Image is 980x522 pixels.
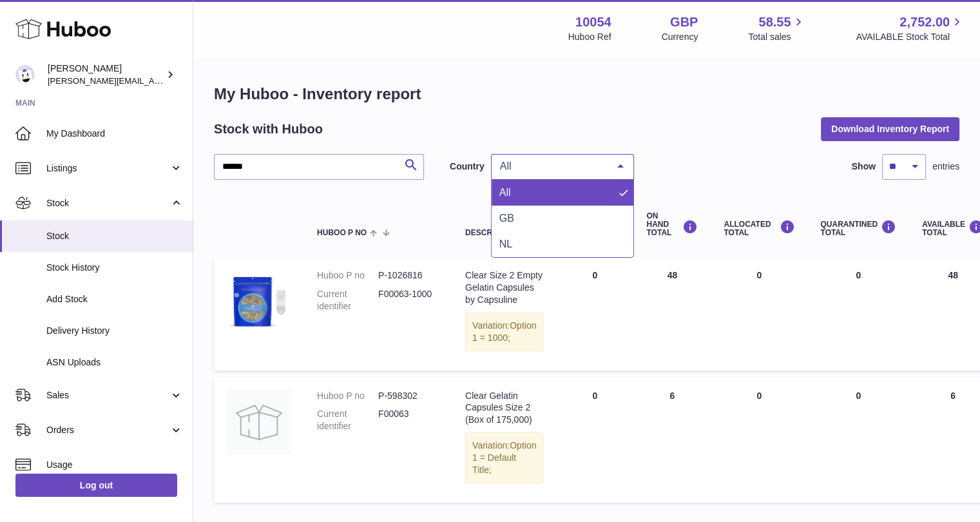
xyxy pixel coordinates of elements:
[856,14,965,43] a: 2,752.00 AVAILABLE Stock Total
[748,14,805,43] a: 58.55 Total sales
[821,117,959,140] button: Download Inventory Report
[465,390,543,427] div: Clear Gelatin Capsules Size 2 (Box of 175,000)
[899,14,950,31] span: 2,752.00
[317,288,378,313] dt: Current identifier
[378,288,439,313] dd: F00063-1000
[48,63,164,87] div: [PERSON_NAME]
[317,390,378,402] dt: Huboo P no
[227,269,291,334] img: product image
[820,220,896,237] div: QUARANTINED Total
[472,320,536,343] span: Option 1 = 1000;
[575,14,611,31] strong: 10054
[46,128,183,140] span: My Dashboard
[556,256,633,370] td: 0
[465,269,543,306] div: Clear Size 2 Empty Gelatin Capsules by Capsuline
[856,391,861,401] span: 0
[724,220,794,237] div: ALLOCATED Total
[556,377,633,503] td: 0
[317,229,367,237] span: Huboo P no
[646,212,698,238] div: ON HAND Total
[465,432,543,483] div: Variation:
[46,262,183,274] span: Stock History
[497,160,608,173] span: All
[465,313,543,351] div: Variation:
[46,389,169,401] span: Sales
[472,440,536,475] span: Option 1 = Default Title;
[450,160,485,173] label: Country
[15,474,177,497] a: Log out
[378,390,439,402] dd: P-598302
[662,31,698,43] div: Currency
[46,459,183,471] span: Usage
[378,408,439,432] dd: F00063
[214,84,959,104] h1: My Huboo - Inventory report
[48,75,258,86] span: [PERSON_NAME][EMAIL_ADDRESS][DOMAIN_NAME]
[499,238,512,249] span: NL
[46,424,169,436] span: Orders
[758,14,791,31] span: 58.55
[711,256,807,370] td: 0
[15,65,35,84] img: luz@capsuline.com
[748,31,805,43] span: Total sales
[932,160,959,173] span: entries
[46,197,169,209] span: Stock
[633,256,711,370] td: 48
[214,121,323,138] h2: Stock with Huboo
[670,14,698,31] strong: GBP
[633,377,711,503] td: 6
[317,269,378,282] dt: Huboo P no
[46,293,183,305] span: Add Stock
[46,356,183,369] span: ASN Uploads
[46,230,183,242] span: Stock
[852,160,876,173] label: Show
[568,31,611,43] div: Huboo Ref
[856,31,965,43] span: AVAILABLE Stock Total
[856,270,861,280] span: 0
[46,162,169,175] span: Listings
[46,325,183,337] span: Delivery History
[227,390,291,454] img: product image
[499,187,511,198] span: All
[465,229,518,237] span: Description
[378,269,439,282] dd: P-1026816
[499,213,514,224] span: GB
[317,408,378,432] dt: Current identifier
[711,377,807,503] td: 0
